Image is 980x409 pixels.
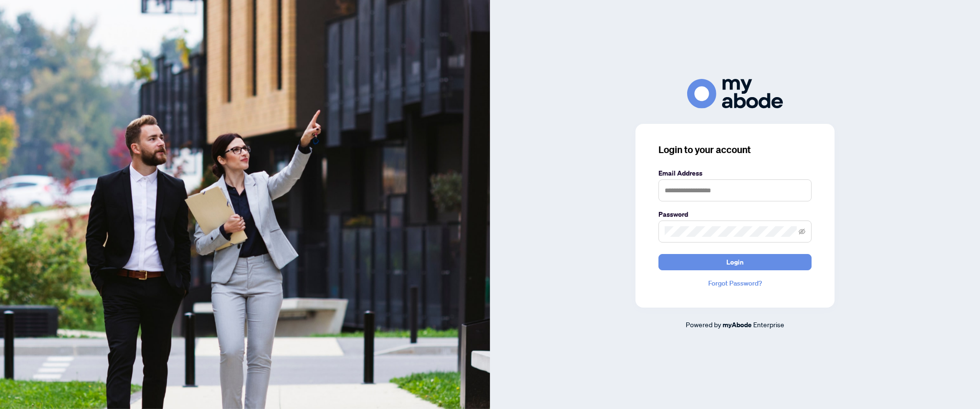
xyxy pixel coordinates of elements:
[726,254,744,270] span: Login
[658,278,812,288] a: Forgot Password?
[799,228,805,235] span: eye-invisible
[658,254,812,270] button: Login
[658,168,812,178] label: Email Address
[658,209,812,220] label: Password
[753,320,784,329] span: Enterprise
[658,143,812,156] h3: Login to your account
[723,320,752,330] a: myAbode
[686,320,721,329] span: Powered by
[687,79,783,108] img: ma-logo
